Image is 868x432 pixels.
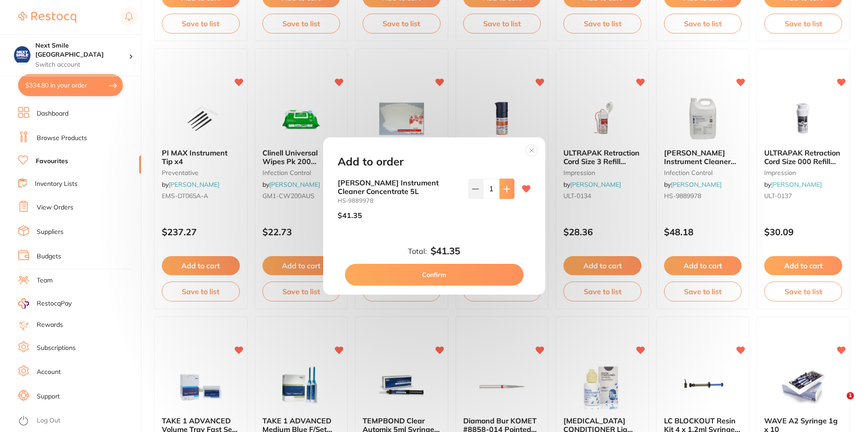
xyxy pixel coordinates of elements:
[847,392,854,399] span: 1
[828,392,850,414] iframe: Intercom live chat
[338,179,461,195] b: [PERSON_NAME] Instrument Cleaner Concentrate 5L
[408,247,427,255] label: Total:
[338,211,362,219] p: $41.35
[345,264,524,286] button: Confirm
[431,246,460,257] b: $41.35
[338,197,461,204] small: HS-9889978
[338,155,403,168] h2: Add to order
